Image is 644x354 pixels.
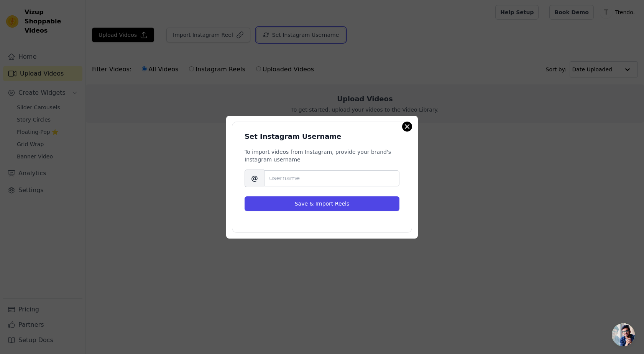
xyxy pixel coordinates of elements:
[264,170,399,186] input: username
[612,323,635,346] div: Open chat
[245,131,399,142] h3: Set Instagram Username
[245,196,399,211] button: Save & Import Reels
[402,122,412,131] button: Close modal
[245,148,399,163] p: To import videos from Instagram, provide your brand's Instagram username
[245,170,264,187] span: @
